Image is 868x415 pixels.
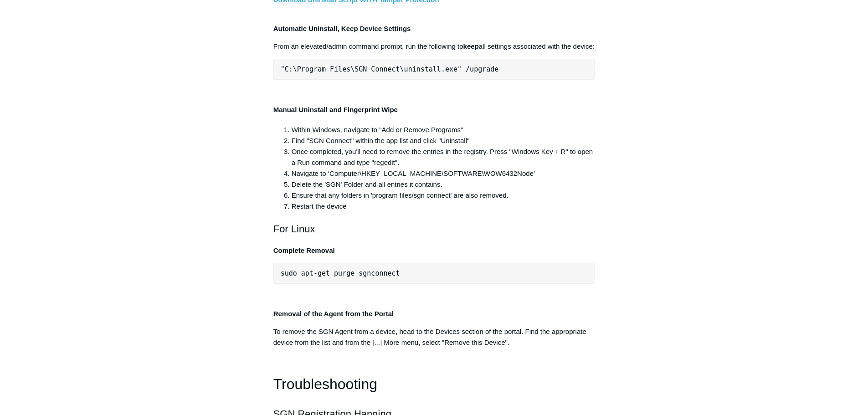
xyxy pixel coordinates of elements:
[273,328,586,346] span: To remove the SGN Agent from a device, head to the Devices section of the portal. Find the approp...
[292,135,595,146] li: Find "SGN Connect" within the app list and click "Uninstall"
[273,25,411,32] strong: Automatic Uninstall, Keep Device Settings
[273,221,595,237] h2: For Linux
[292,168,595,179] li: Navigate to ‘Computer\HKEY_LOCAL_MACHINE\SOFTWARE\WOW6432Node'
[292,179,595,190] li: Delete the 'SGN' Folder and all entries it contains.
[292,124,595,135] li: Within Windows, navigate to "Add or Remove Programs"
[273,373,595,396] h1: Troubleshooting
[273,246,335,254] strong: Complete Removal
[273,106,398,113] strong: Manual Uninstall and Fingerprint Wipe
[273,42,595,50] span: From an elevated/admin command prompt, run the following to all settings associated with the device:
[281,65,499,73] span: "C:\Program Files\SGN Connect\uninstall.exe" /upgrade
[292,201,595,212] li: Restart the device
[292,190,595,201] li: Ensure that any folders in 'program files/sgn connect' are also removed.
[292,146,595,168] li: Once completed, you'll need to remove the entries in the registry. Press "Windows Key + R" to ope...
[463,42,479,50] strong: keep
[273,263,595,284] pre: sudo apt-get purge sgnconnect
[273,310,394,318] strong: Removal of the Agent from the Portal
